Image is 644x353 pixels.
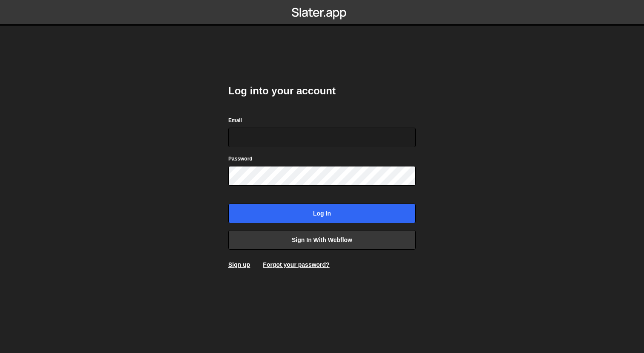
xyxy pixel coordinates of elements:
label: Email [228,116,242,125]
a: Forgot your password? [263,261,329,268]
a: Sign in with Webflow [228,230,416,250]
input: Log in [228,204,416,223]
a: Sign up [228,261,250,268]
label: Password [228,155,253,163]
h2: Log into your account [228,84,416,98]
